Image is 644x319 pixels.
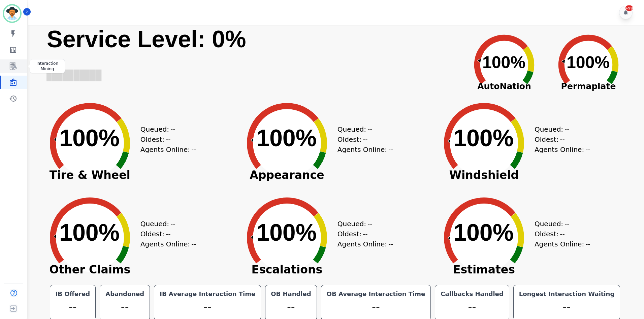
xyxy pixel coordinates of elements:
text: 100% [482,53,525,72]
span: -- [560,229,565,239]
div: +99 [625,5,633,11]
div: Queued: [337,219,388,229]
span: -- [565,219,569,229]
img: Bordered avatar [4,5,20,22]
div: Abandoned [104,289,146,299]
div: -- [439,299,505,316]
div: Agents Online: [140,239,198,249]
div: Queued: [140,124,191,134]
div: -- [518,299,616,316]
span: -- [585,144,590,155]
div: Agents Online: [140,144,198,155]
text: 100% [453,125,514,151]
span: -- [585,239,590,249]
text: 100% [453,219,514,246]
span: -- [170,124,175,134]
span: -- [191,239,196,249]
span: -- [367,124,372,134]
span: -- [363,229,367,239]
span: -- [560,134,565,144]
div: Callbacks Handled [439,289,505,299]
span: -- [170,219,175,229]
div: OB Handled [269,289,312,299]
text: 100% [59,125,120,151]
div: Queued: [535,219,585,229]
span: Tire & Wheel [39,172,140,179]
div: -- [269,299,312,316]
span: -- [363,134,367,144]
span: Windshield [433,172,535,179]
text: 100% [59,219,120,246]
span: -- [388,144,393,155]
span: -- [565,124,569,134]
div: Agents Online: [337,239,395,249]
text: 100% [256,219,317,246]
div: Oldest: [337,229,388,239]
text: 100% [256,125,317,151]
div: Agents Online: [337,144,395,155]
div: -- [104,299,146,316]
div: Oldest: [140,134,191,144]
svg: Service Level: 0% [46,25,461,94]
span: Escalations [236,266,337,273]
span: -- [388,239,393,249]
div: Oldest: [535,229,585,239]
span: Other Claims [39,266,140,273]
div: Oldest: [337,134,388,144]
span: -- [166,134,170,144]
div: Queued: [140,219,191,229]
span: Estimates [433,266,535,273]
div: Agents Online: [535,239,592,249]
text: 100% [567,53,610,72]
span: -- [166,229,170,239]
span: Appearance [236,172,337,179]
div: -- [325,299,427,316]
div: Agents Online: [535,144,592,155]
span: Permaplate [546,80,631,93]
text: Service Level: 0% [47,26,246,52]
div: Queued: [337,124,388,134]
div: IB Offered [54,289,92,299]
span: AutoNation [462,80,546,93]
div: Oldest: [535,134,585,144]
div: -- [158,299,257,316]
div: Longest Interaction Waiting [518,289,616,299]
div: Queued: [535,124,585,134]
div: OB Average Interaction Time [325,289,427,299]
div: -- [54,299,92,316]
div: Oldest: [140,229,191,239]
span: -- [367,219,372,229]
div: IB Average Interaction Time [158,289,257,299]
span: -- [191,144,196,155]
